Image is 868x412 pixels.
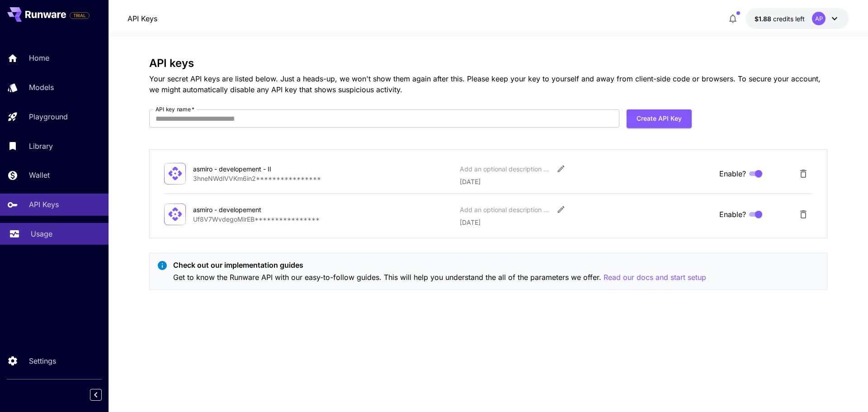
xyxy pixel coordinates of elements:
div: Collapse sidebar [97,387,108,403]
div: $1.8763 [755,14,805,24]
span: $1.88 [755,15,773,23]
button: Collapse sidebar [90,389,102,401]
div: AP [812,12,826,25]
span: credits left [773,15,805,23]
p: Library [29,141,53,152]
span: Add your payment card to enable full platform functionality. [70,10,90,21]
p: Models [29,82,54,93]
p: API Keys [29,199,59,210]
a: API Keys [127,13,157,24]
button: $1.8763AP [745,8,849,29]
p: Usage [31,228,52,239]
p: Settings [29,355,56,366]
p: Wallet [29,170,50,180]
label: API key name [156,105,194,113]
span: TRIAL [70,12,89,19]
p: Playground [29,111,68,122]
nav: breadcrumb [127,13,157,24]
p: Home [29,52,49,63]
